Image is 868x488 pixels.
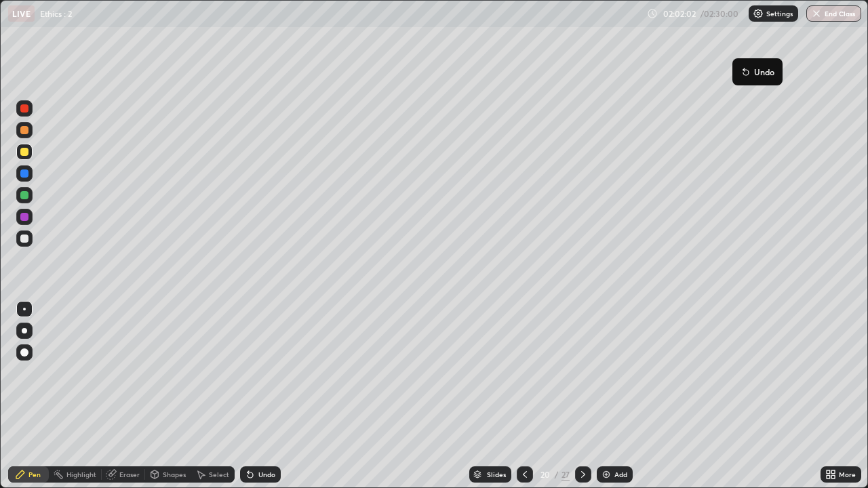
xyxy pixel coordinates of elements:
div: Slides [487,471,506,478]
img: add-slide-button [601,469,612,480]
button: Undo [738,64,777,80]
img: end-class-cross [811,8,822,19]
div: 20 [538,470,552,479]
div: Shapes [163,471,186,478]
div: Select [209,471,229,478]
div: Eraser [119,471,140,478]
p: Settings [766,10,793,17]
div: Undo [258,471,275,478]
div: Highlight [66,471,96,478]
p: Ethics : 2 [40,8,72,19]
img: class-settings-icons [753,8,764,19]
p: LIVE [12,8,31,19]
button: End Class [806,5,861,22]
div: / [555,470,559,479]
div: More [839,471,856,478]
p: Undo [754,66,774,77]
div: 27 [561,468,570,481]
div: Pen [28,471,41,478]
div: Add [614,471,627,478]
